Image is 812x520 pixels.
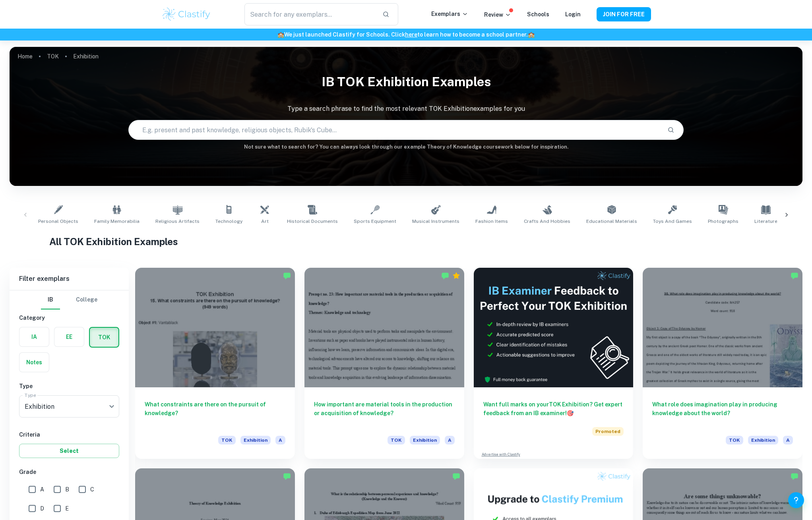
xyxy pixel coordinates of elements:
button: College [76,290,97,309]
span: Personal Objects [38,218,78,225]
img: Marked [283,472,291,480]
a: Home [17,51,33,62]
span: Promoted [592,427,624,436]
span: 🏫 [277,31,284,38]
h6: Grade [19,468,119,476]
span: Literature [754,218,777,225]
p: Review [484,10,511,19]
h6: Want full marks on your TOK Exhibition ? Get expert feedback from an IB examiner! [483,400,624,418]
a: What constraints are there on the pursuit of knowledge?TOKExhibitionA [135,268,295,459]
span: A [783,436,793,445]
button: EE [54,327,84,346]
span: Fashion Items [475,218,508,225]
span: B [65,485,69,494]
a: Schools [527,11,549,17]
p: Exemplars [431,10,468,18]
span: Crafts and Hobbies [524,218,570,225]
label: Type [25,392,36,398]
button: IB [41,290,60,309]
span: A [275,436,285,445]
span: TOK [388,436,405,445]
h6: Filter exemplars [10,268,129,290]
span: Technology [215,218,242,225]
img: Clastify logo [161,6,212,22]
a: Advertise with Clastify [482,452,520,457]
img: Marked [441,272,449,280]
span: Exhibition [410,436,440,445]
span: Educational Materials [586,218,637,225]
span: 🎯 [567,410,574,416]
img: Marked [791,472,798,480]
a: TOK [47,51,59,62]
a: What role does imagination play in producing knowledge about the world?TOKExhibitionA [643,268,802,459]
img: Marked [283,272,291,280]
span: A [40,485,44,494]
button: IA [19,327,49,346]
button: Select [19,444,119,458]
h1: IB TOK Exhibition examples [10,69,802,95]
img: Marked [452,472,460,480]
div: Filter type choice [41,290,97,309]
a: How important are material tools in the production or acquisition of knowledge?TOKExhibitionA [304,268,464,459]
p: Exhibition [73,52,99,61]
h6: We just launched Clastify for Schools. Click to learn how to become a school partner. [2,30,810,39]
span: Toys and Games [653,218,692,225]
span: A [445,436,455,445]
input: Search for any exemplars... [244,3,376,25]
span: D [40,504,44,513]
h1: All TOK Exhibition Examples [49,234,763,249]
span: Sports Equipment [354,218,396,225]
span: E [65,504,69,513]
span: Historical Documents [287,218,338,225]
p: Type a search phrase to find the most relevant TOK Exhibition examples for you [10,104,802,114]
a: here [405,31,417,38]
h6: Category [19,313,119,322]
h6: How important are material tools in the production or acquisition of knowledge? [314,400,455,426]
button: TOK [90,328,118,347]
button: Notes [19,353,49,372]
img: Marked [791,272,798,280]
span: TOK [726,436,743,445]
h6: What constraints are there on the pursuit of knowledge? [145,400,285,426]
span: Art [261,218,269,225]
span: Musical Instruments [412,218,459,225]
button: Help and Feedback [788,492,804,508]
span: Religious Artifacts [155,218,200,225]
div: Exhibition [19,395,119,418]
h6: Not sure what to search for? You can always look through our example Theory of Knowledge coursewo... [10,143,802,151]
img: Thumbnail [474,268,634,387]
span: C [90,485,94,494]
span: Exhibition [748,436,778,445]
span: 🏫 [528,31,535,38]
span: Family Memorabilia [94,218,140,225]
button: JOIN FOR FREE [597,7,651,21]
input: E.g. present and past knowledge, religious objects, Rubik's Cube... [129,119,661,141]
a: Login [565,11,581,17]
button: Search [664,123,678,137]
h6: What role does imagination play in producing knowledge about the world? [652,400,793,426]
h6: Type [19,382,119,390]
span: Exhibition [240,436,271,445]
h6: Criteria [19,430,119,439]
div: Premium [452,272,460,280]
span: Photographs [708,218,738,225]
span: TOK [218,436,236,445]
a: Want full marks on yourTOK Exhibition? Get expert feedback from an IB examiner!PromotedAdvertise ... [474,268,634,459]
